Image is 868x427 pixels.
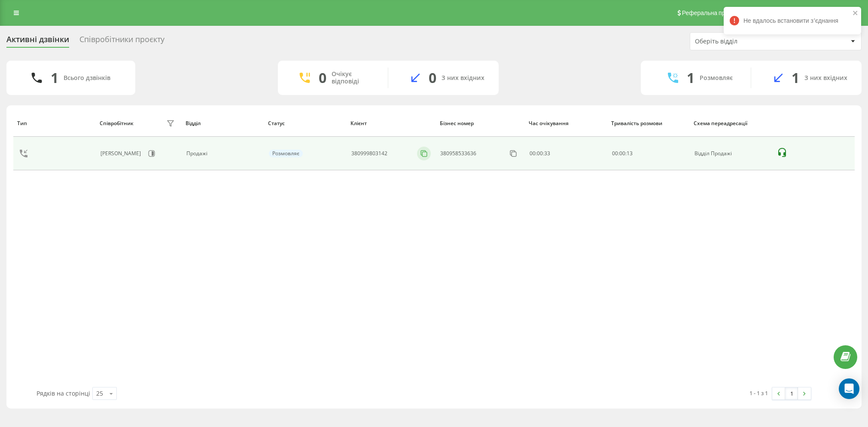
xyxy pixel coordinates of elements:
[64,74,110,82] div: Всього дзвінків
[429,70,436,86] div: 0
[804,74,847,82] div: З них вхідних
[529,120,603,126] div: Час очікування
[785,387,798,399] a: 1
[839,378,859,399] div: Open Intercom Messenger
[51,70,58,86] div: 1
[186,151,259,157] div: Продажі
[350,120,432,126] div: Клієнт
[17,120,91,126] div: Тип
[96,389,103,398] div: 25
[268,120,342,126] div: Статус
[611,120,685,126] div: Тривалість розмови
[682,9,745,16] span: Реферальна програма
[332,71,375,85] div: Очікує відповіді
[440,120,521,126] div: Бізнес номер
[612,150,618,157] span: 00
[749,389,768,397] div: 1 - 1 з 1
[79,35,164,48] div: Співробітники проєкту
[627,150,633,157] span: 13
[695,38,798,45] div: Оберіть відділ
[619,150,625,157] span: 00
[440,151,476,157] div: 380958533636
[694,120,768,126] div: Схема переадресації
[442,74,484,82] div: З них вхідних
[530,151,603,157] div: 00:00:33
[6,35,69,48] div: Активні дзвінки
[853,9,859,18] button: close
[792,70,799,86] div: 1
[687,70,694,86] div: 1
[694,151,767,157] div: Відділ Продажі
[37,389,90,397] span: Рядків на сторінці
[269,150,303,157] div: Розмовляє
[101,151,143,157] div: [PERSON_NAME]
[612,151,633,157] div: : :
[100,120,134,126] div: Співробітник
[351,151,387,157] div: 380999803142
[186,120,260,126] div: Відділ
[724,7,861,34] div: Не вдалось встановити зʼєднання
[319,70,326,86] div: 0
[700,74,733,82] div: Розмовляє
